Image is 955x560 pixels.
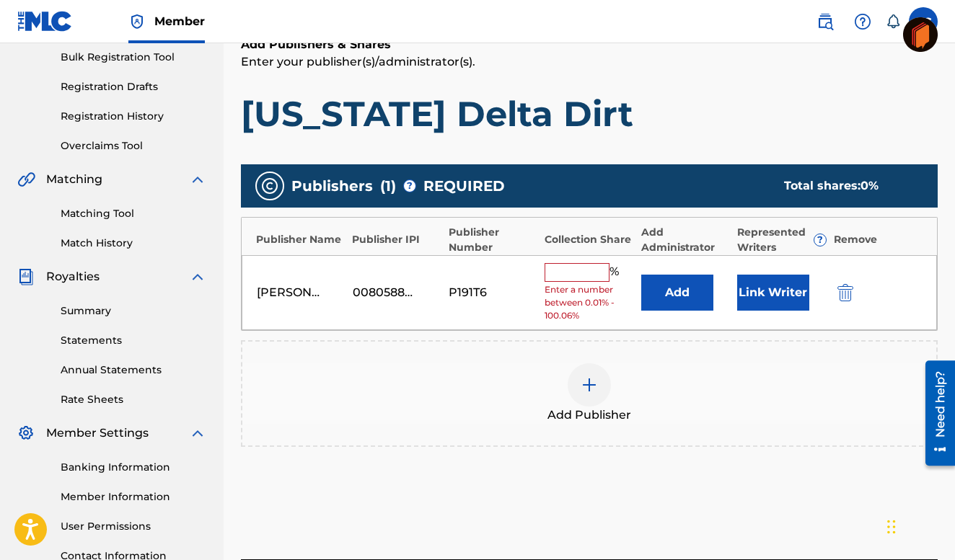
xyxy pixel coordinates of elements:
a: User Permissions [61,519,206,534]
a: Summary [61,303,206,319]
span: ( 1 ) [380,175,396,197]
div: Notifications [886,14,900,29]
img: expand [189,171,206,188]
span: REQUIRED [423,175,505,197]
span: Member [154,13,205,30]
span: Publishers [291,175,373,197]
div: Publisher IPI [352,232,441,247]
span: % [609,263,622,282]
img: search [817,13,834,30]
img: 12a2ab48e56ec057fbd8.svg [837,284,853,301]
img: publishers [261,177,278,195]
img: Member Settings [17,425,35,442]
span: ? [814,234,826,246]
a: Match History [61,236,206,251]
div: Collection Share [545,232,633,247]
img: Top Rightsholder [128,13,146,30]
a: Banking Information [61,460,206,475]
a: Bulk Registration Tool [61,50,206,65]
span: Member Settings [46,425,149,442]
a: Member Information [61,489,206,505]
a: Statements [61,333,206,348]
a: Public Search [811,7,840,36]
a: Rate Sheets [61,392,206,407]
div: Total shares: [784,177,909,195]
img: MLC Logo [17,11,73,32]
span: Add Publisher [547,406,631,424]
div: Remove [834,232,923,247]
iframe: Resource Center [915,355,955,471]
div: Publisher Name [256,232,345,247]
div: Drag [887,505,896,548]
span: ? [404,180,415,192]
div: Publisher Number [449,225,537,255]
span: Royalties [46,268,100,285]
div: User Menu [909,7,938,36]
img: expand [189,425,206,442]
img: expand [189,268,206,285]
img: help [854,13,871,30]
span: Matching [46,171,102,188]
span: Enter a number between 0.01% - 100.06% [545,283,633,322]
h1: [US_STATE] Delta Dirt [241,92,938,135]
div: Help [848,7,877,36]
a: Overclaims Tool [61,138,206,154]
a: Matching Tool [61,206,206,221]
p: Enter your publisher(s)/administrator(s). [241,53,938,71]
img: add [581,376,598,394]
img: Matching [17,171,35,188]
iframe: Chat Widget [883,491,955,560]
a: Annual Statements [61,363,206,378]
span: 0 % [861,179,879,192]
div: Represented Writers [737,225,826,255]
img: Royalties [17,268,35,285]
button: Link Writer [737,275,809,311]
div: Add Administrator [641,225,730,255]
h6: Add Publishers & Shares [241,36,938,53]
button: Add [641,275,713,311]
a: Registration Drafts [61,79,206,94]
a: Registration History [61,109,206,124]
